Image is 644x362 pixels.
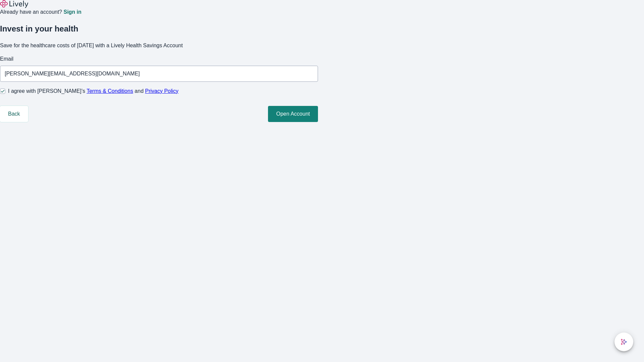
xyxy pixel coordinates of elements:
button: chat [614,333,633,351]
a: Privacy Policy [145,88,179,94]
button: Open Account [268,106,318,122]
a: Terms & Conditions [87,88,133,94]
svg: Lively AI Assistant [621,339,627,345]
span: I agree with [PERSON_NAME]’s and [8,87,178,95]
a: Sign in [63,9,81,15]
